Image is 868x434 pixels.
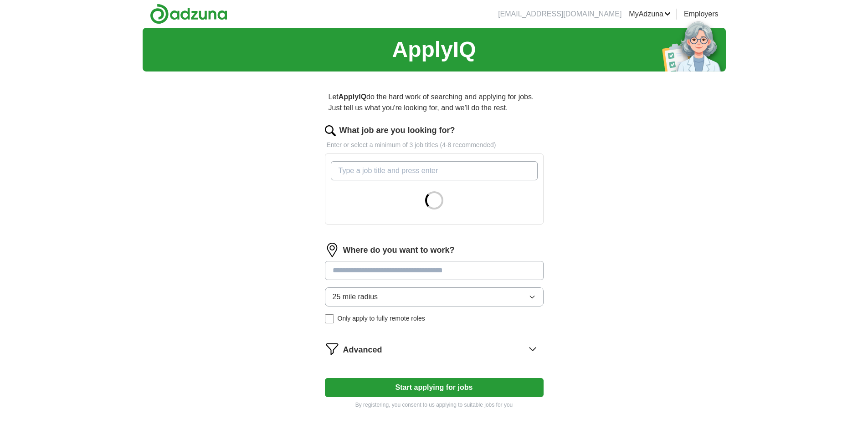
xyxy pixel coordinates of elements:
[325,401,544,409] p: By registering, you consent to us applying to suitable jobs for you
[684,9,719,20] a: Employers
[325,140,544,150] p: Enter or select a minimum of 3 job titles (4-8 recommended)
[331,161,538,180] input: Type a job title and press enter
[325,88,544,117] p: Let do the hard work of searching and applying for jobs. Just tell us what you're looking for, an...
[333,291,378,302] span: 25 mile radius
[629,9,671,20] a: MyAdzuna
[339,124,455,137] label: What job are you looking for?
[338,314,425,323] span: Only apply to fully remote roles
[325,378,544,397] button: Start applying for jobs
[325,125,336,136] img: search.png
[339,93,366,101] strong: ApplyIQ
[325,314,334,323] input: Only apply to fully remote roles
[392,33,476,66] h1: ApplyIQ
[343,244,455,256] label: Where do you want to work?
[343,344,382,356] span: Advanced
[325,342,339,356] img: filter
[325,287,544,306] button: 25 mile radius
[498,9,621,20] li: [EMAIL_ADDRESS][DOMAIN_NAME]
[150,4,227,24] img: Adzuna logo
[325,243,339,257] img: location.png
